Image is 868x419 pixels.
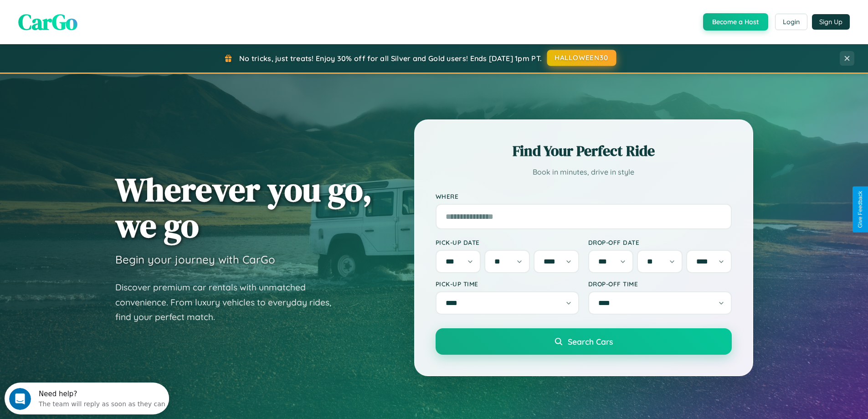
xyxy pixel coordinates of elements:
[436,192,732,200] label: Where
[34,15,161,25] div: The team will reply as soon as they can
[115,280,343,325] p: Discover premium car rentals with unmatched convenience. From luxury vehicles to everyday rides, ...
[588,238,732,246] label: Drop-off Date
[568,336,613,347] span: Search Cars
[436,328,732,355] button: Search Cars
[547,50,616,66] button: HALLOWEEN30
[588,280,732,288] label: Drop-off Time
[436,280,579,288] label: Pick-up Time
[775,14,807,30] button: Login
[436,141,732,161] h2: Find Your Perfect Ride
[115,253,275,266] h3: Begin your journey with CarGo
[4,4,169,29] div: Open Intercom Messenger
[239,54,542,63] span: No tricks, just treats! Enjoy 30% off for all Silver and Gold users! Ends [DATE] 1pm PT.
[34,8,161,15] div: Need help?
[436,238,579,246] label: Pick-up Date
[9,388,31,410] iframe: Intercom live chat
[436,166,732,179] p: Book in minutes, drive in style
[5,383,169,414] iframe: Intercom live chat discovery launcher
[18,7,77,37] span: CarGo
[857,191,863,228] div: Give Feedback
[812,14,850,30] button: Sign Up
[115,171,372,243] h1: Wherever you go, we go
[703,13,768,31] button: Become a Host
